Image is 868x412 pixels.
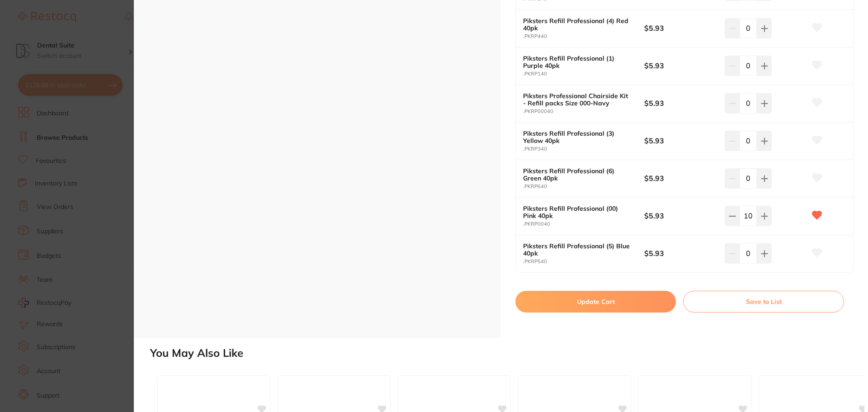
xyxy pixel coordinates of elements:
[644,98,717,108] b: $5.93
[523,259,644,265] small: .PKRP540
[523,109,644,114] small: .PKRP00040
[523,167,632,182] b: Piksters Refill Professional (6) Green 40pk
[523,71,644,77] small: .PKRP140
[523,221,644,227] small: .PKRP0040
[523,130,632,144] b: Piksters Refill Professional (3) Yellow 40pk
[683,291,844,313] button: Save to List
[150,347,864,360] h2: You May Also Like
[644,173,717,183] b: $5.93
[523,33,644,39] small: .PKRP440
[523,17,632,32] b: Piksters Refill Professional (4) Red 40pk
[523,242,632,257] b: Piksters Refill Professional (5) Blue 40pk
[644,23,717,33] b: $5.93
[523,92,632,107] b: Piksters Professional Chairside Kit - Refill packs Size 000-Navy
[644,248,717,258] b: $5.93
[523,184,644,189] small: .PKRP640
[644,211,717,221] b: $5.93
[644,61,717,71] b: $5.93
[644,136,717,146] b: $5.93
[523,55,632,69] b: Piksters Refill Professional (1) Purple 40pk
[523,146,644,152] small: .PKRP340
[515,291,676,313] button: Update Cart
[523,205,632,219] b: Piksters Refill Professional (00) Pink 40pk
